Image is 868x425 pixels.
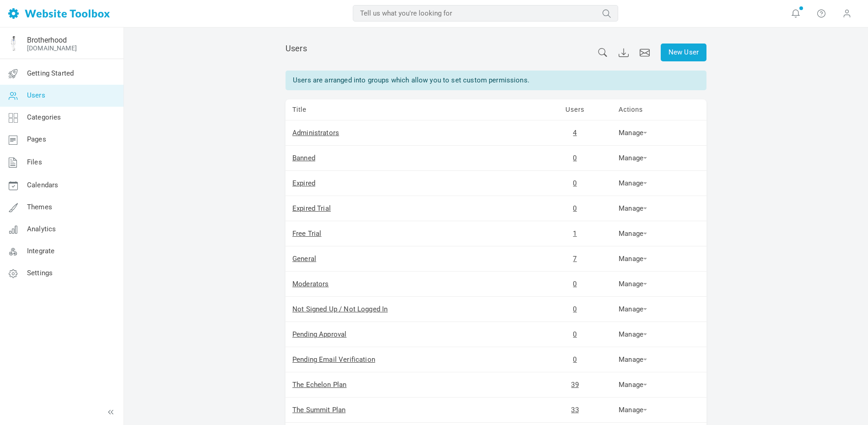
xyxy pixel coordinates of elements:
a: General [292,255,316,263]
a: Moderators [292,280,329,288]
a: 1 [573,229,577,238]
a: Manage [619,381,647,389]
a: 39 [571,381,578,389]
a: 4 [573,129,577,137]
a: 0 [573,179,577,187]
a: 0 [573,204,577,212]
a: The Summit Plan [292,406,345,414]
a: 0 [573,280,577,288]
img: Facebook%20Profile%20Pic%20Guy%20Blue%20Best.png [6,36,21,51]
div: Users are arranged into groups which allow you to set custom permissions. [286,71,706,90]
a: Manage [619,330,647,338]
a: Manage [619,406,647,414]
a: Manage [619,129,647,137]
span: Analytics [27,225,56,233]
a: Expired [292,179,315,187]
a: New User [661,44,706,61]
a: 0 [573,154,577,162]
span: Calendars [27,181,58,189]
a: Manage [619,154,647,162]
a: Manage [619,204,647,212]
a: 7 [573,255,577,263]
a: 0 [573,305,577,313]
a: 0 [573,330,577,338]
a: Pending Approval [292,330,346,338]
a: Pending Email Verification [292,355,375,364]
span: Files [27,158,42,166]
a: Administrators [292,129,339,137]
span: Getting Started [27,69,74,77]
span: Settings [27,269,53,277]
span: Themes [27,203,52,211]
a: Manage [619,305,647,313]
a: Expired Trial [292,204,331,212]
a: 33 [571,406,578,414]
a: The Echelon Plan [292,381,346,389]
a: Manage [619,229,647,238]
a: [DOMAIN_NAME] [27,44,77,52]
a: Free Trial [292,229,322,238]
span: Categories [27,113,61,121]
a: Manage [619,280,647,288]
span: Users [286,44,307,53]
a: Brotherhood [27,36,67,44]
a: Manage [619,255,647,263]
td: Title [286,99,538,120]
a: Not Signed Up / Not Logged In [292,305,388,313]
td: Actions [612,99,706,120]
td: Users [538,99,612,120]
a: 0 [573,355,577,364]
a: Manage [619,179,647,187]
a: Manage [619,355,647,364]
span: Users [27,91,45,99]
a: Banned [292,154,315,162]
span: Integrate [27,247,54,255]
span: Pages [27,135,46,143]
input: Tell us what you're looking for [353,5,618,22]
